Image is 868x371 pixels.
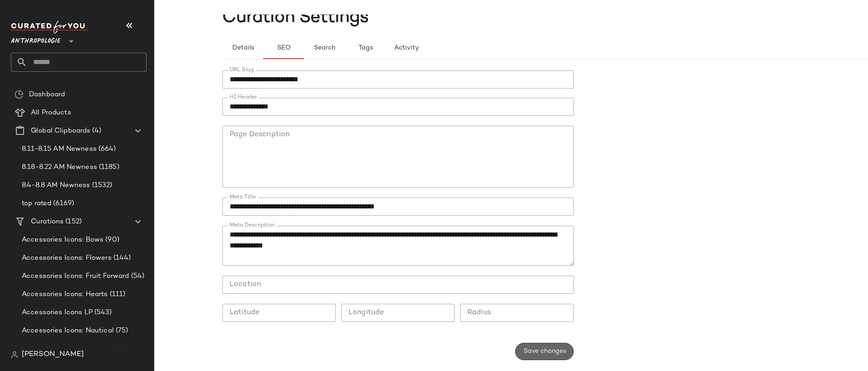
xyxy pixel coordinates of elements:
[114,326,128,336] span: (75)
[22,289,108,300] span: Accessories Icons: Hearts
[22,180,90,191] span: 8.4-8.8 AM Newness
[22,144,97,154] span: 8.11-8.15 AM Newness
[22,198,51,209] span: top rated
[97,144,116,154] span: (664)
[22,349,84,360] span: [PERSON_NAME]
[231,45,254,52] span: Details
[22,253,112,263] span: Accessories Icons: Flowers
[15,90,24,99] img: svg%3e
[31,108,71,118] span: All Products
[11,351,18,358] img: svg%3e
[51,198,74,209] span: (6169)
[108,289,126,300] span: (111)
[314,45,335,52] span: Search
[97,162,119,173] span: (1185)
[11,21,88,34] img: cfy_white_logo.C9jOOHJF.svg
[112,344,127,354] span: (18)
[22,307,93,318] span: Accessories Icons LP
[93,307,112,318] span: (543)
[90,126,101,136] span: (4)
[22,326,114,336] span: Accessories Icons: Nautical
[31,217,64,227] span: Curations
[393,45,418,52] span: Activity
[29,89,65,100] span: Dashboard
[222,9,369,27] span: Curation Settings
[22,344,112,354] span: Accessories Icons: Veggies
[515,343,574,360] button: Save changes
[64,217,82,227] span: (152)
[22,271,129,282] span: Accessories Icons: Fruit Forward
[31,126,90,136] span: Global Clipboards
[129,271,145,282] span: (54)
[358,45,373,52] span: Tags
[22,235,103,245] span: Accessories Icons: Bows
[276,45,290,52] span: SEO
[523,348,566,355] span: Save changes
[11,31,60,47] span: Anthropologie
[112,253,131,263] span: (144)
[22,162,97,173] span: 8.18-8.22 AM Newness
[90,180,113,191] span: (1532)
[103,235,119,245] span: (90)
